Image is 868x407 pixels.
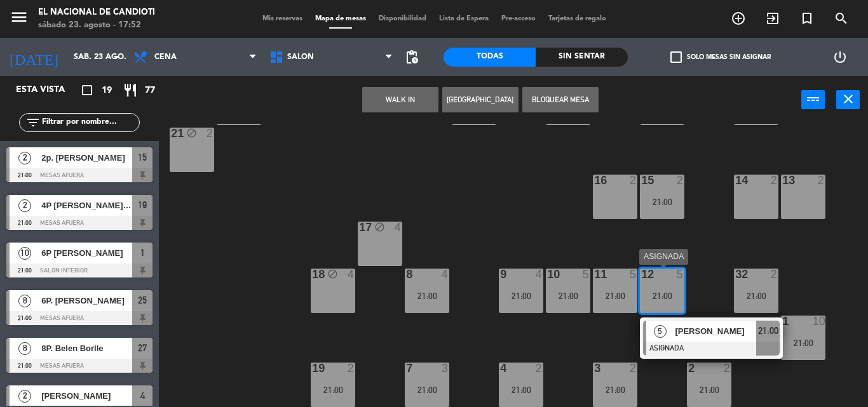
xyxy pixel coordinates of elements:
[138,340,147,356] span: 27
[359,222,360,233] div: 17
[41,116,139,130] input: Filtrar por nombre...
[641,175,642,186] div: 15
[41,151,132,164] span: 2p. [PERSON_NAME]
[18,199,31,212] span: 2
[18,152,31,164] span: 2
[640,291,684,300] div: 21:00
[79,83,95,98] i: crop_square
[758,323,778,338] span: 21:00
[687,385,731,394] div: 21:00
[18,295,31,307] span: 8
[312,363,313,374] div: 19
[547,269,548,280] div: 10
[734,291,778,300] div: 21:00
[171,128,172,139] div: 21
[782,175,783,186] div: 13
[801,90,825,109] button: power_input
[433,15,495,22] span: Lista de Espera
[593,291,637,300] div: 21:00
[18,342,31,355] span: 8
[348,363,355,374] div: 2
[765,11,780,26] i: exit_to_app
[406,269,407,280] div: 8
[799,11,815,26] i: turned_in_not
[18,390,31,403] span: 2
[542,15,613,22] span: Tarjetas de regalo
[499,385,543,394] div: 21:00
[207,128,214,139] div: 2
[372,15,433,22] span: Disponibilidad
[841,91,856,107] i: close
[123,83,138,98] i: restaurant
[41,246,132,260] span: 6P [PERSON_NAME]
[406,363,407,374] div: 7
[309,15,372,22] span: Mapa de mesas
[654,325,667,338] span: 5
[834,11,849,26] i: search
[594,175,595,186] div: 16
[546,291,590,300] div: 21:00
[256,15,309,22] span: Mis reservas
[630,363,637,374] div: 2
[735,269,736,280] div: 32
[670,51,771,63] label: Solo mesas sin asignar
[639,249,688,265] div: ASIGNADA
[630,175,637,186] div: 2
[724,363,731,374] div: 2
[771,269,778,280] div: 2
[442,269,449,280] div: 4
[806,91,821,107] i: power_input
[327,269,338,279] i: block
[522,87,599,112] button: Bloquear Mesa
[41,294,132,307] span: 6P. [PERSON_NAME]
[781,338,825,347] div: 21:00
[782,316,783,327] div: 1
[25,115,41,130] i: filter_list
[405,291,449,300] div: 21:00
[594,363,595,374] div: 3
[735,175,736,186] div: 14
[10,8,29,27] i: menu
[813,316,825,327] div: 10
[640,197,684,206] div: 21:00
[442,87,519,112] button: [GEOGRAPHIC_DATA]
[495,15,542,22] span: Pre-acceso
[41,389,132,403] span: [PERSON_NAME]
[836,90,860,109] button: close
[374,222,385,232] i: block
[593,385,637,394] div: 21:00
[405,385,449,394] div: 21:00
[404,50,419,65] span: pending_actions
[688,363,689,374] div: 2
[102,83,112,98] span: 19
[186,128,197,138] i: block
[677,175,684,186] div: 2
[41,199,132,212] span: 4P [PERSON_NAME]. M6
[287,53,314,62] span: SALON
[630,269,637,280] div: 5
[10,8,29,31] button: menu
[140,245,145,260] span: 1
[395,222,402,233] div: 4
[641,269,642,280] div: 12
[771,175,778,186] div: 2
[138,293,147,308] span: 25
[138,150,147,165] span: 15
[675,324,756,338] span: [PERSON_NAME]
[138,197,147,213] span: 19
[140,388,145,403] span: 4
[583,269,590,280] div: 5
[594,269,595,280] div: 11
[444,48,536,67] div: Todas
[41,342,132,355] span: 8P. Belen Borlle
[362,87,438,112] button: WALK IN
[312,269,313,280] div: 18
[670,51,682,63] span: check_box_outline_blank
[38,6,155,19] div: El Nacional de Candioti
[109,50,124,65] i: arrow_drop_down
[348,269,355,280] div: 4
[536,363,543,374] div: 2
[832,50,848,65] i: power_settings_new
